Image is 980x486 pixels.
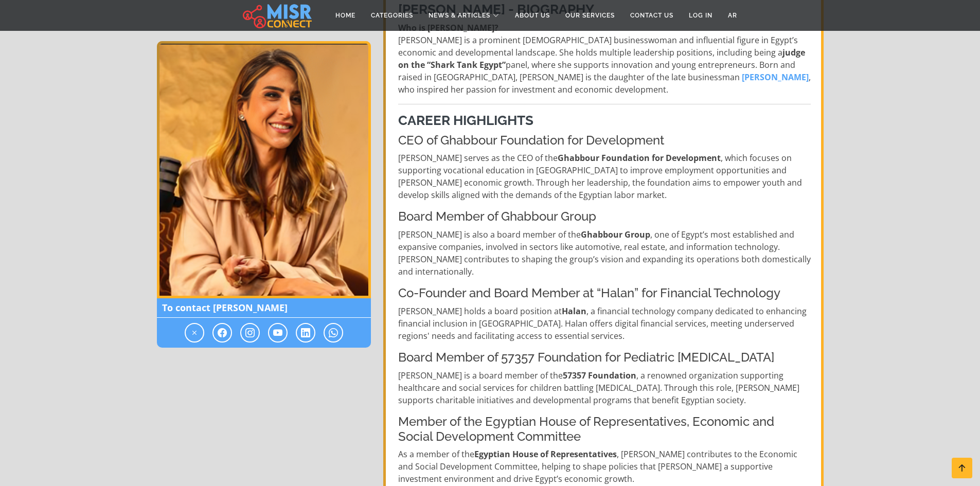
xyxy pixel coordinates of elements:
strong: Egyptian House of Representatives [474,448,617,460]
p: [PERSON_NAME] is a board member of the , a renowned organization supporting healthcare and social... [398,369,811,406]
a: [PERSON_NAME] [740,71,809,83]
strong: Ghabbour Group [581,229,650,240]
a: AR [720,6,745,25]
strong: Halan [562,305,586,317]
p: [PERSON_NAME] serves as the CEO of the , which focuses on supporting vocational education in [GEO... [398,152,811,201]
h4: Co-Founder and Board Member at “Halan” for Financial Technology [398,286,811,301]
strong: 57357 Foundation [563,370,636,381]
a: News & Articles [421,6,507,25]
p: As a member of the , [PERSON_NAME] contributes to the Economic and Social Development Committee, ... [398,448,811,485]
img: main.misr_connect [243,3,312,28]
a: Categories [363,6,421,25]
a: Home [328,6,363,25]
h4: CEO of Ghabbour Foundation for Development [398,133,811,148]
strong: judge on the “Shark Tank Egypt” [398,47,805,70]
span: To contact [PERSON_NAME] [157,298,371,318]
h4: Board Member of 57357 Foundation for Pediatric [MEDICAL_DATA] [398,350,811,365]
p: [PERSON_NAME] is also a board member of the , one of Egypt’s most established and expansive compa... [398,228,811,278]
p: [PERSON_NAME] holds a board position at , a financial technology company dedicated to enhancing f... [398,305,811,342]
h3: Career Highlights [398,113,811,129]
a: Our Services [558,6,622,25]
strong: Ghabbour Foundation for Development [558,152,721,164]
p: [PERSON_NAME] is a prominent [DEMOGRAPHIC_DATA] businesswoman and influential figure in Egypt’s e... [398,22,811,96]
h4: Member of the Egyptian House of Representatives, Economic and Social Development Committee [398,415,811,444]
img: Dina Ghabbour [157,41,371,298]
strong: [PERSON_NAME] [742,71,809,83]
span: News & Articles [429,11,490,20]
a: Contact Us [622,6,681,25]
a: About Us [507,6,558,25]
h4: Board Member of Ghabbour Group [398,209,811,224]
a: Log in [681,6,720,25]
